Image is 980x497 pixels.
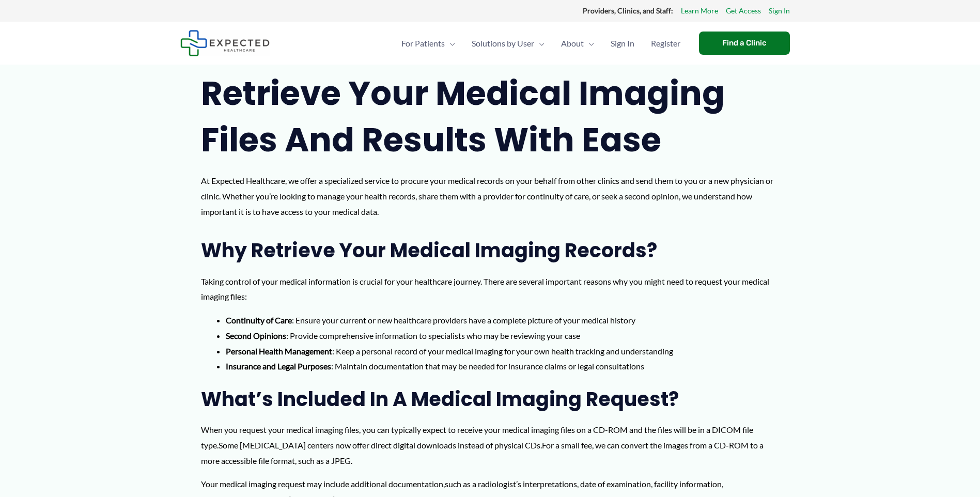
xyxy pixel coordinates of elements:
span: such as a r [445,479,481,489]
a: Learn More [681,4,718,18]
p: When you request your medical imaging files, you can typically expect to receive your medical ima... [201,422,780,468]
span: Menu Toggle [584,25,594,61]
span: About [561,25,584,61]
p: Taking control of your medical information is crucial for your healthcare journey. There are seve... [201,274,780,304]
img: Expected Healthcare Logo - side, dark font, small [180,30,270,56]
h1: Retrieve Your Medical Imaging Files and Results with Ease [201,70,780,163]
span: nclude additional documentation, [325,479,445,489]
a: Solutions by UserMenu Toggle [463,25,553,61]
nav: Primary Site Navigation [393,25,689,61]
a: AboutMenu Toggle [553,25,602,61]
h2: What’s Included in a Medical Imaging Request? [201,386,780,412]
li: : Ensure your current or new healthcare providers have a complete picture of your medical history [226,313,780,328]
strong: Continuity of Care [226,315,292,325]
span: Some [MEDICAL_DATA] centers now offer direct digital downloads instead of physical CDs. [219,440,542,450]
h2: Why Retrieve Your Medical Imaging Records? [201,238,780,263]
strong: Providers, Clinics, and Staff: [583,6,673,15]
a: Sign In [769,4,790,18]
strong: Personal Health Management [226,346,332,356]
a: Sign In [602,25,643,61]
span: Your medical imaging request may i [201,479,325,489]
li: : Keep a personal record of your medical imaging for your own health tracking and understanding [226,344,780,359]
a: Get Access [726,4,761,18]
span: Register [651,25,680,61]
span: Sign In [611,25,634,61]
span: For a small fee, we can convert the images from a CD-ROM to a more accessible file format, such a... [201,440,764,465]
span: Menu Toggle [445,25,455,61]
span: Menu Toggle [534,25,545,61]
a: Find a Clinic [699,32,790,55]
li: : Provide comprehensive information to specialists who may be reviewing your case [226,328,780,344]
strong: Insurance and Legal Purposes [226,361,331,371]
li: : Maintain documentation that may be needed for insurance claims or legal consultations [226,359,780,374]
a: Register [643,25,689,61]
strong: Second Opinions [226,331,286,340]
span: For Patients [401,25,445,61]
a: For PatientsMenu Toggle [393,25,463,61]
span: Solutions by User [472,25,534,61]
p: At Expected Healthcare, we offer a specialized service to procure your medical records on your be... [201,173,780,219]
